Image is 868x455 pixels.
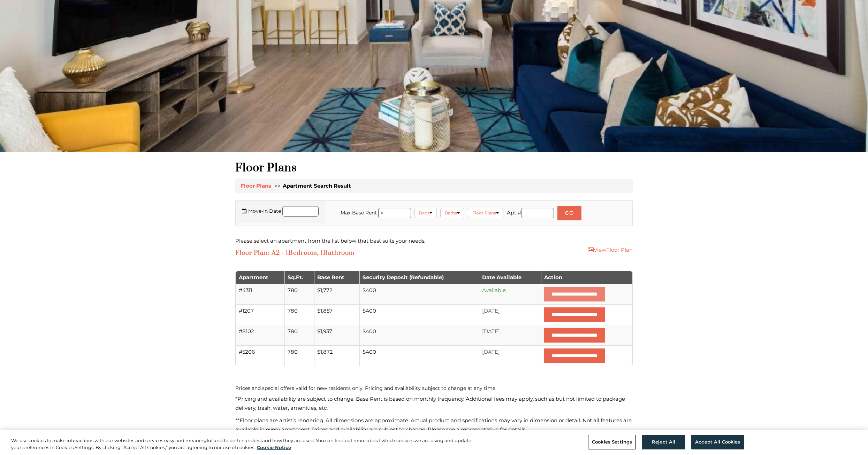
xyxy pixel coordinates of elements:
[236,345,284,366] td: #5206
[235,249,355,257] h3: : A2 - 1 , 1
[691,435,744,449] button: Accept All Cookies
[235,416,633,434] p: **Floor plans are artist’s rendering. All dimensions are approximate. Actual product and specific...
[359,271,479,284] th: Security Deposit (Refundable)
[235,394,633,413] p: *Pricing and availability are subject to change. Base Rent is based on monthly frequency. Additio...
[235,384,633,393] label: Prices and special offers valid for new residents only. Pricing and availability subject to chang...
[236,271,284,284] th: Apartment
[236,325,284,345] td: #8102
[235,161,633,175] h1: Floor Plans
[241,182,271,189] a: Floor Plans
[284,284,314,304] td: 780
[557,206,581,220] button: GO
[541,271,632,284] th: Action
[359,345,479,366] td: $400
[588,435,636,449] button: Cookies Settings
[282,206,319,217] input: Move in date
[314,345,359,366] td: $1,872
[642,435,685,449] button: Reject All
[505,208,556,220] li: Apt #
[314,284,359,304] td: $1,772
[284,345,314,366] td: 780
[284,304,314,325] td: 780
[236,304,284,325] td: #1207
[242,206,281,215] label: Move-In Date
[440,208,464,218] a: Baths
[468,208,503,218] a: Floor Plans
[314,325,359,345] td: $1,937
[236,284,284,304] td: #4311
[594,246,633,253] span: Floor Plan
[284,325,314,345] td: 780
[257,445,291,450] a: More information about your privacy
[288,274,303,281] span: Sq.Ft.
[273,182,282,189] span: >>
[341,208,377,217] label: Max-Base Rent
[588,246,633,253] a: ViewFloor Plan
[359,304,479,325] td: $400
[314,271,359,284] th: Base Rent
[594,246,606,253] span: View
[521,208,554,218] input: Apartment number
[314,304,359,325] td: $1,857
[482,287,506,293] span: Available
[479,271,541,284] th: Date Available
[323,249,355,257] span: Bathroom
[378,208,411,218] input: Max Rent
[283,182,351,189] span: Apartment Search Result
[288,249,317,257] span: Bedroom
[482,328,500,335] span: [DATE]
[482,307,500,314] span: [DATE]
[482,348,500,355] span: [DATE]
[359,284,479,304] td: $400
[359,325,479,345] td: $400
[11,437,478,451] div: We use cookies to make interactions with our websites and services easy and meaningful and to bet...
[235,249,268,257] span: Floor Plan
[235,236,633,245] div: Please select an apartment from the list below that best suits your needs.
[414,208,437,218] a: Beds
